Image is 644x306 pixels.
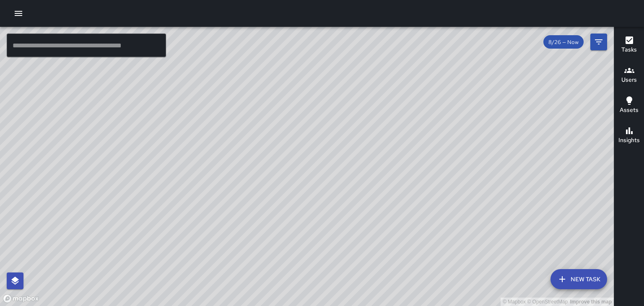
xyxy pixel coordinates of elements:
span: 8/26 — Now [543,39,584,46]
h6: Insights [618,136,640,145]
button: Assets [614,91,644,121]
button: Users [614,60,644,91]
h6: Users [621,75,637,85]
h6: Assets [620,106,639,115]
button: Filters [590,34,607,50]
button: Insights [614,121,644,151]
h6: Tasks [621,45,637,54]
button: Tasks [614,30,644,60]
button: New Task [551,269,607,289]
